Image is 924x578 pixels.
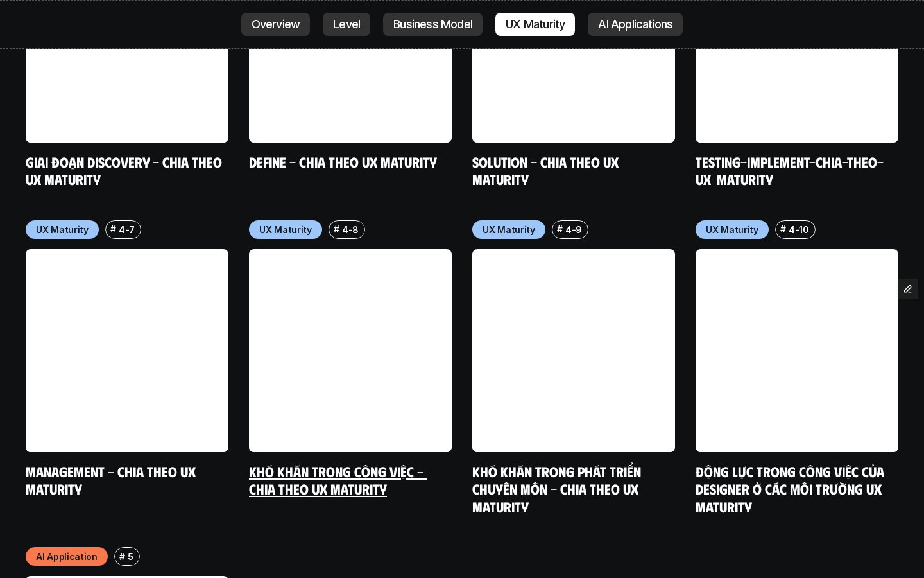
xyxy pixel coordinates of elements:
[342,223,359,236] p: 4-8
[26,462,199,498] a: Management - Chia theo UX maturity
[26,153,225,188] a: Giai đoạn Discovery - Chia theo UX Maturity
[334,224,339,234] h6: #
[696,462,887,515] a: Động lực trong công việc của designer ở các môi trường UX Maturity
[249,462,427,498] a: Khó khăn trong công việc - Chia theo UX Maturity
[259,223,312,236] p: UX Maturity
[472,462,644,515] a: Khó khăn trong phát triển chuyên môn - Chia theo UX Maturity
[472,153,622,188] a: Solution - Chia theo UX Maturity
[36,223,89,236] p: UX Maturity
[249,153,437,170] a: Define - Chia theo UX Maturity
[696,153,884,188] a: testing-implement-chia-theo-ux-maturity
[119,552,125,561] h6: #
[483,223,535,236] p: UX Maturity
[36,550,98,563] p: AI Application
[565,223,582,236] p: 4-9
[119,223,135,236] p: 4-7
[128,550,133,563] p: 5
[557,224,563,234] h6: #
[898,279,918,299] button: Edit Framer Content
[241,13,311,36] a: Overview
[110,224,116,234] h6: #
[780,224,786,234] h6: #
[789,223,809,236] p: 4-10
[706,223,758,236] p: UX Maturity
